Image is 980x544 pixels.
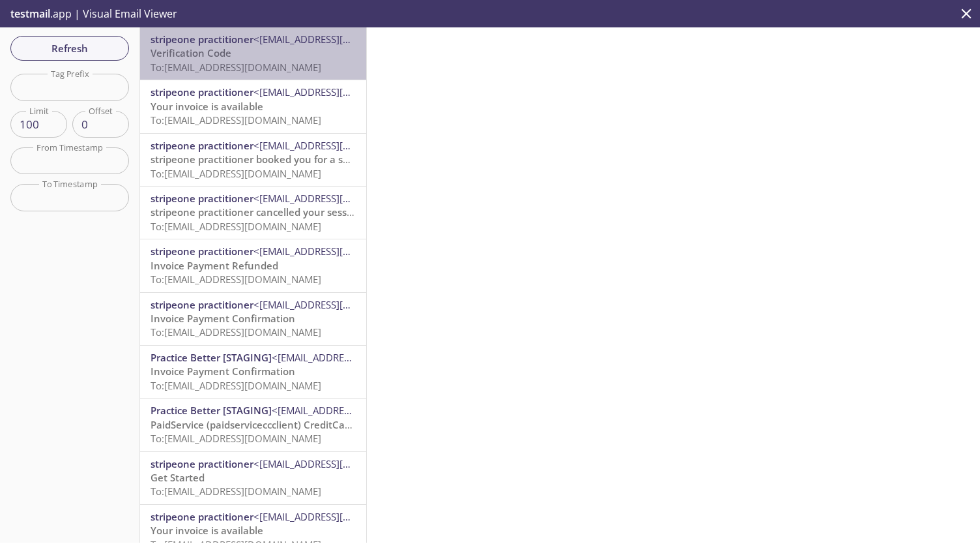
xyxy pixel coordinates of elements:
[151,245,253,258] span: stripeone practitioner
[151,273,321,286] span: To: [EMAIL_ADDRESS][DOMAIN_NAME]
[151,113,321,127] span: To: [EMAIL_ADDRESS][DOMAIN_NAME]
[140,293,366,345] div: stripeone practitioner<[EMAIL_ADDRESS][DOMAIN_NAME]>Invoice Payment ConfirmationTo:[EMAIL_ADDRESS...
[151,85,253,98] span: stripeone practitioner
[151,46,231,59] span: Verification Code
[140,134,366,186] div: stripeone practitioner<[EMAIL_ADDRESS][DOMAIN_NAME]>stripeone practitioner booked you for a sessi...
[151,220,321,233] span: To: [EMAIL_ADDRESS][DOMAIN_NAME]
[151,432,321,445] span: To: [EMAIL_ADDRESS][DOMAIN_NAME]
[140,239,366,292] div: stripeone practitioner<[EMAIL_ADDRESS][DOMAIN_NAME]>Invoice Payment RefundedTo:[EMAIL_ADDRESS][DO...
[253,298,422,311] span: <[EMAIL_ADDRESS][DOMAIN_NAME]>
[151,33,253,46] span: stripeone practitioner
[140,399,366,451] div: Practice Better [STAGING]<[EMAIL_ADDRESS][DOMAIN_NAME]>PaidService (paidserviceccclient) CreditCa...
[140,346,366,398] div: Practice Better [STAGING]<[EMAIL_ADDRESS][DOMAIN_NAME]>Invoice Payment ConfirmationTo:[EMAIL_ADDR...
[10,36,129,61] button: Refresh
[151,205,362,219] span: stripeone practitioner cancelled your session
[151,312,295,325] span: Invoice Payment Confirmation
[253,139,422,152] span: <[EMAIL_ADDRESS][DOMAIN_NAME]>
[151,167,321,180] span: To: [EMAIL_ADDRESS][DOMAIN_NAME]
[151,298,253,311] span: stripeone practitioner
[140,187,366,239] div: stripeone practitioner<[EMAIL_ADDRESS][DOMAIN_NAME]>stripeone practitioner cancelled your session...
[253,85,422,98] span: <[EMAIL_ADDRESS][DOMAIN_NAME]>
[151,325,321,339] span: To: [EMAIL_ADDRESS][DOMAIN_NAME]
[151,471,205,484] span: Get Started
[151,365,295,378] span: Invoice Payment Confirmation
[253,457,422,470] span: <[EMAIL_ADDRESS][DOMAIN_NAME]>
[151,524,263,537] span: Your invoice is available
[151,351,272,364] span: Practice Better [STAGING]
[253,192,422,205] span: <[EMAIL_ADDRESS][DOMAIN_NAME]>
[272,404,440,417] span: <[EMAIL_ADDRESS][DOMAIN_NAME]>
[151,100,263,113] span: Your invoice is available
[10,7,50,21] span: testmail
[151,259,278,272] span: Invoice Payment Refunded
[253,510,422,523] span: <[EMAIL_ADDRESS][DOMAIN_NAME]>
[140,27,366,80] div: stripeone practitioner<[EMAIL_ADDRESS][DOMAIN_NAME]>Verification CodeTo:[EMAIL_ADDRESS][DOMAIN_NAME]
[21,40,119,57] span: Refresh
[151,404,272,417] span: Practice Better [STAGING]
[272,351,440,364] span: <[EMAIL_ADDRESS][DOMAIN_NAME]>
[151,485,321,498] span: To: [EMAIL_ADDRESS][DOMAIN_NAME]
[151,192,253,205] span: stripeone practitioner
[151,61,321,74] span: To: [EMAIL_ADDRESS][DOMAIN_NAME]
[151,510,253,523] span: stripeone practitioner
[253,33,422,46] span: <[EMAIL_ADDRESS][DOMAIN_NAME]>
[140,80,366,132] div: stripeone practitioner<[EMAIL_ADDRESS][DOMAIN_NAME]>Your invoice is availableTo:[EMAIL_ADDRESS][D...
[151,139,253,152] span: stripeone practitioner
[151,153,373,166] span: stripeone practitioner booked you for a session
[151,379,321,392] span: To: [EMAIL_ADDRESS][DOMAIN_NAME]
[151,457,253,470] span: stripeone practitioner
[253,245,422,258] span: <[EMAIL_ADDRESS][DOMAIN_NAME]>
[151,418,502,431] span: PaidService (paidserviceccclient) CreditCardClient is now on Practice Better
[140,452,366,504] div: stripeone practitioner<[EMAIL_ADDRESS][DOMAIN_NAME]>Get StartedTo:[EMAIL_ADDRESS][DOMAIN_NAME]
